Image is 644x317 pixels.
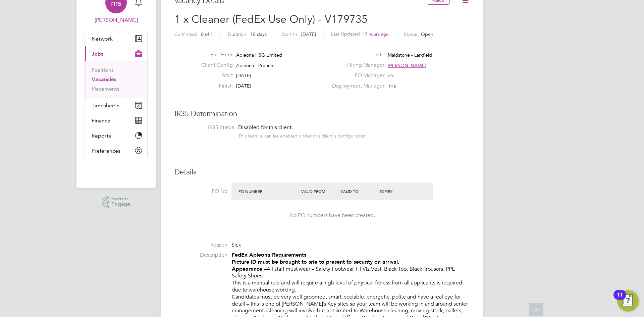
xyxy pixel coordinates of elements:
[250,31,267,37] span: 10 days
[237,185,300,197] div: PO Number
[92,67,114,73] a: Positions
[85,165,148,176] a: Go to home page
[196,72,233,79] label: Start
[331,31,360,37] label: Last Updated
[174,188,227,195] label: PO No
[85,98,147,113] button: Timesheets
[85,113,147,128] button: Finance
[92,117,110,124] span: Finance
[92,102,119,109] span: Timesheets
[232,266,267,272] strong: Appearance –
[232,259,399,265] strong: Picture ID must be brought to site to present to security on arrival.
[85,31,147,46] button: Network
[388,52,432,58] span: Maidstone - Larkfield
[174,167,470,177] h3: Details
[228,31,246,37] label: Duration
[85,46,147,61] button: Jobs
[301,31,316,37] span: [DATE]
[282,31,297,37] label: Start In
[236,52,282,58] span: Apleona HSG Limited
[102,196,130,209] a: Powered byEngage
[92,76,116,83] a: Vacancies
[174,31,197,37] label: Confirmed
[196,83,233,90] label: Finish
[97,165,136,176] img: berryrecruitment-logo-retina.png
[111,196,130,202] span: Powered by
[231,242,241,248] span: Sick
[92,148,120,154] span: Preferences
[196,51,233,58] label: End Hirer
[174,252,227,259] label: Description
[174,13,368,26] span: 1 x Cleaner (FedEx Use Only) - V179735
[196,62,233,69] label: Client Config
[617,290,639,312] button: Open Resource Center, 11 new notifications
[85,16,148,24] span: michelle suchley
[238,212,426,219] div: No PO numbers have been created.
[328,62,384,69] label: Hiring Manager
[363,31,389,37] span: 17 hours ago
[328,51,384,58] label: Site
[92,51,103,57] span: Jobs
[388,72,394,78] span: n/a
[111,202,130,207] span: Engage
[181,124,234,131] label: IR35 Status
[328,72,384,79] label: PO Manager
[404,31,417,37] label: Status
[174,242,227,249] label: Reason
[85,61,147,98] div: Jobs
[421,31,433,37] span: Open
[388,62,426,68] span: [PERSON_NAME]
[236,83,251,89] span: [DATE]
[328,83,384,90] label: Deployment Manager
[389,83,396,89] span: n/a
[378,185,417,197] div: Expiry
[85,143,147,158] button: Preferences
[232,252,306,258] strong: FedEx Apleona Requirements
[92,36,113,42] span: Network
[300,185,339,197] div: Valid From
[236,62,275,68] span: Apleona - Pretium
[201,31,213,37] span: 0 of 1
[92,133,111,139] span: Reports
[85,128,147,143] button: Reports
[236,72,251,78] span: [DATE]
[92,86,119,92] a: Placements
[174,109,470,119] h3: IR35 Determination
[238,124,293,131] span: Disabled for this client.
[238,131,367,139] div: This feature can be enabled under this client's configuration.
[617,295,623,304] div: 11
[339,185,378,197] div: Valid To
